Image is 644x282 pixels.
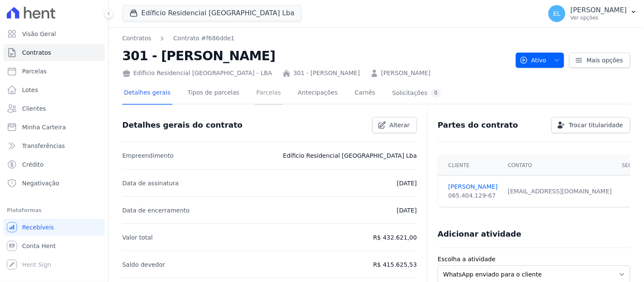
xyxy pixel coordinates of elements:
a: [PERSON_NAME] [381,69,430,78]
a: Crédito [3,156,105,173]
a: Parcelas [3,63,105,80]
a: Tipos de parcelas [186,82,241,105]
a: Minha Carteira [3,119,105,136]
a: Mais opções [569,53,630,68]
span: Negativação [22,179,59,187]
span: EL [554,11,561,17]
th: Cliente [438,156,503,176]
a: Antecipações [296,82,340,105]
a: Clientes [3,100,105,117]
a: Contratos [122,34,151,43]
span: Visão Geral [22,30,56,38]
div: [EMAIL_ADDRESS][DOMAIN_NAME] [508,187,612,196]
p: [DATE] [397,178,417,188]
p: [DATE] [397,205,417,215]
span: Crédito [22,160,44,169]
a: 301 - [PERSON_NAME] [293,69,360,78]
p: [PERSON_NAME] [571,6,627,14]
a: Negativação [3,175,105,192]
nav: Breadcrumb [122,34,235,43]
span: Transferências [22,142,65,150]
button: EL [PERSON_NAME] Ver opções [542,2,644,25]
p: Edíficio Residencial [GEOGRAPHIC_DATA] Lba [283,151,417,161]
a: Parcelas [255,82,283,105]
div: 0 [431,89,441,97]
button: Edíficio Residencial [GEOGRAPHIC_DATA] Lba [122,5,302,21]
nav: Breadcrumb [122,34,509,43]
a: Detalhes gerais [122,82,172,105]
a: Contrato #f686dde1 [173,34,234,43]
a: Lotes [3,81,105,98]
span: Alterar [390,121,410,129]
a: Visão Geral [3,25,105,42]
h2: 301 - [PERSON_NAME] [122,46,509,65]
a: Alterar [372,117,417,133]
a: Conta Hent [3,237,105,254]
div: Plataformas [7,205,101,215]
h3: Detalhes gerais do contrato [122,120,242,130]
span: Lotes [22,86,38,94]
p: R$ 415.625,53 [373,260,417,270]
a: Carnês [353,82,377,105]
a: Trocar titularidade [551,117,630,133]
button: Ativo [516,53,565,68]
p: Data de encerramento [122,205,190,215]
div: Edíficio Residencial [GEOGRAPHIC_DATA] - LBA [122,69,272,78]
span: Minha Carteira [22,123,66,131]
th: Contato [503,156,617,176]
p: Valor total [122,232,153,243]
span: Clientes [22,104,46,113]
h3: Partes do contrato [438,120,518,130]
a: Transferências [3,137,105,154]
p: Ver opções [571,14,627,21]
p: Saldo devedor [122,260,165,270]
span: Parcelas [22,67,47,75]
label: Escolha a atividade [438,255,630,264]
span: Recebíveis [22,223,54,232]
a: Contratos [3,44,105,61]
h3: Adicionar atividade [438,229,521,239]
span: Ativo [520,53,547,68]
p: Data de assinatura [122,178,179,188]
div: Solicitações [392,89,441,97]
span: Contratos [22,48,51,57]
span: Mais opções [587,56,623,64]
span: Trocar titularidade [569,121,623,129]
p: Empreendimento [122,151,174,161]
p: R$ 432.621,00 [373,232,417,243]
a: Solicitações0 [391,82,443,105]
span: Conta Hent [22,242,56,250]
div: 065.404.129-67 [448,191,498,200]
a: [PERSON_NAME] [448,182,498,191]
a: Recebíveis [3,219,105,236]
